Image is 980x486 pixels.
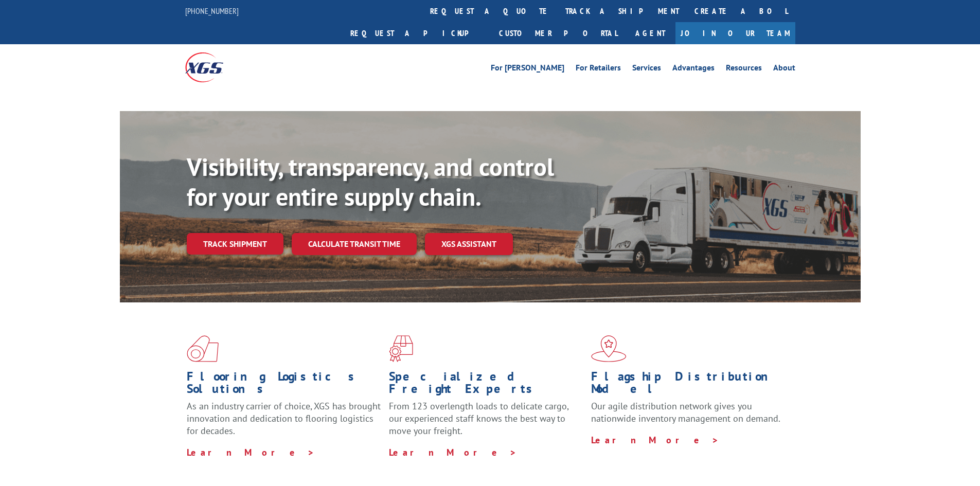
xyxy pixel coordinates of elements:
a: Customer Portal [491,22,625,44]
p: From 123 overlength loads to delicate cargo, our experienced staff knows the best way to move you... [389,400,583,446]
a: Join Our Team [675,22,795,44]
img: xgs-icon-flagship-distribution-model-red [591,335,627,362]
a: For Retailers [576,64,621,75]
a: Learn More > [187,446,315,458]
img: xgs-icon-total-supply-chain-intelligence-red [187,335,219,362]
a: About [773,64,795,75]
span: Our agile distribution network gives you nationwide inventory management on demand. [591,400,780,424]
a: Agent [625,22,675,44]
a: Calculate transit time [292,233,417,255]
h1: Flooring Logistics Solutions [187,370,381,400]
a: Advantages [672,64,715,75]
span: As an industry carrier of choice, XGS has brought innovation and dedication to flooring logistics... [187,400,381,437]
a: [PHONE_NUMBER] [185,6,239,16]
a: Learn More > [591,434,719,446]
img: xgs-icon-focused-on-flooring-red [389,335,413,362]
a: Services [632,64,661,75]
a: XGS ASSISTANT [425,233,513,255]
a: Resources [726,64,762,75]
a: Learn More > [389,446,517,458]
a: Request a pickup [343,22,491,44]
h1: Flagship Distribution Model [591,370,786,400]
b: Visibility, transparency, and control for your entire supply chain. [187,151,554,212]
a: Track shipment [187,233,283,255]
a: For [PERSON_NAME] [491,64,564,75]
h1: Specialized Freight Experts [389,370,583,400]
